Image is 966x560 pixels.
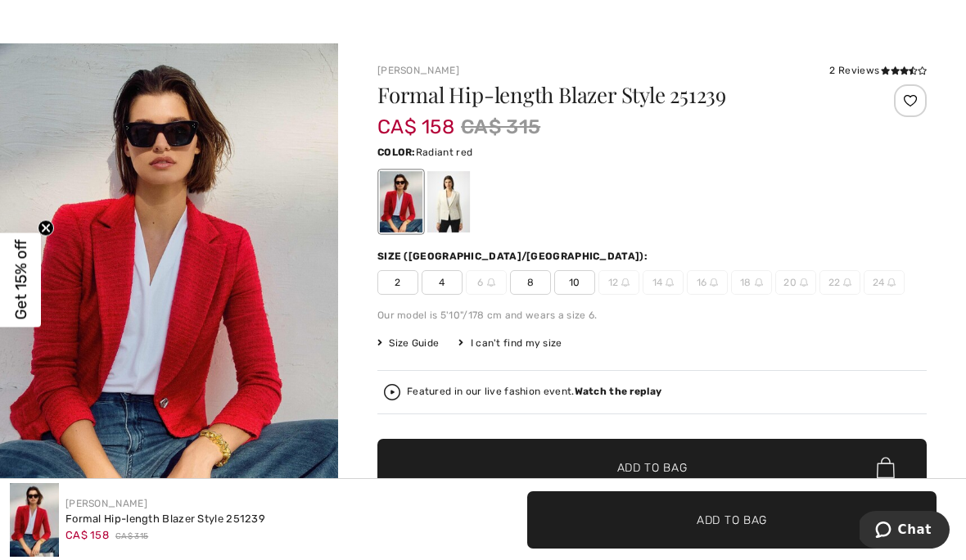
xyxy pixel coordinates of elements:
a: [PERSON_NAME] [377,65,459,76]
span: 4 [422,270,463,295]
button: Add to Bag [527,491,937,549]
span: Size Guide [377,336,439,350]
img: ring-m.svg [621,278,630,287]
img: Bag.svg [877,457,895,478]
div: I can't find my size [458,336,562,350]
img: ring-m.svg [666,278,674,287]
span: CA$ 315 [461,112,540,142]
iframe: Opens a widget where you can chat to one of our agents [860,511,950,552]
h1: Formal Hip-length Blazer Style 251239 [377,84,835,106]
div: Formal Hip-length Blazer Style 251239 [65,511,265,527]
span: 16 [687,270,728,295]
span: 6 [466,270,507,295]
span: Color: [377,147,416,158]
span: Add to Bag [617,459,688,476]
img: ring-m.svg [710,278,718,287]
img: Watch the replay [384,384,400,400]
span: 24 [864,270,905,295]
span: 18 [731,270,772,295]
div: Featured in our live fashion event. [407,386,661,397]
img: ring-m.svg [887,278,896,287]
img: ring-m.svg [800,278,808,287]
div: Size ([GEOGRAPHIC_DATA]/[GEOGRAPHIC_DATA]): [377,249,651,264]
button: Add to Bag [377,439,927,496]
span: 22 [819,270,860,295]
img: ring-m.svg [843,278,851,287]
span: CA$ 158 [65,529,109,541]
span: 12 [598,270,639,295]
span: Radiant red [416,147,472,158]
img: ring-m.svg [755,278,763,287]
span: CA$ 315 [115,531,148,543]
a: [PERSON_NAME] [65,498,147,509]
span: 20 [775,270,816,295]
strong: Watch the replay [575,386,662,397]
span: 10 [554,270,595,295]
span: Add to Bag [697,511,767,528]
span: 2 [377,270,418,295]
button: Close teaser [38,220,54,237]
img: Formal Hip-Length Blazer Style 251239 [10,483,59,557]
span: CA$ 158 [377,99,454,138]
div: Our model is 5'10"/178 cm and wears a size 6. [377,308,927,323]
img: ring-m.svg [487,278,495,287]
span: Get 15% off [11,240,30,320]
span: 14 [643,270,684,295]
div: Radiant red [380,171,422,233]
div: 2 Reviews [829,63,927,78]
span: 8 [510,270,551,295]
div: Off White [427,171,470,233]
